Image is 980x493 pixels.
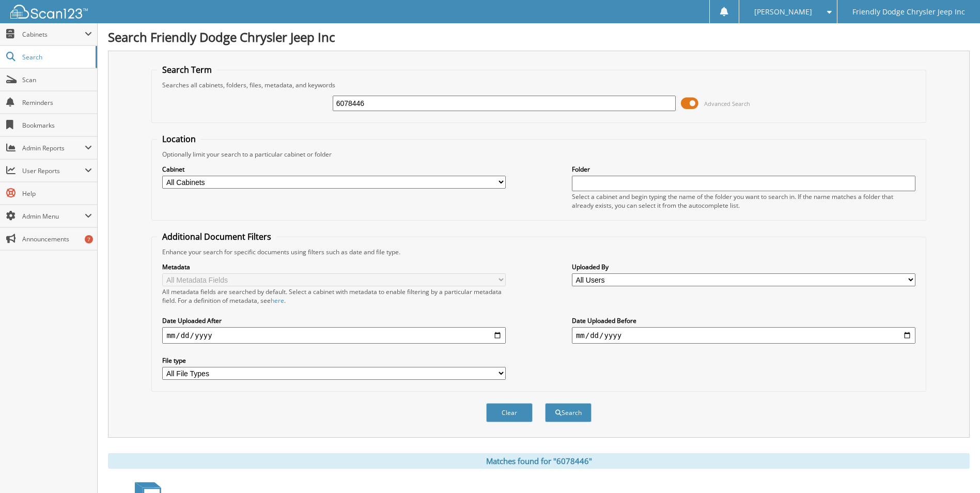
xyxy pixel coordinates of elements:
span: Reminders [22,98,92,107]
span: [PERSON_NAME] [754,9,812,15]
div: Matches found for "6078446" [108,453,970,469]
a: here [271,296,284,305]
input: start [162,327,506,344]
div: Optionally limit your search to a particular cabinet or folder [157,150,920,159]
label: Date Uploaded After [162,316,506,325]
span: Search [22,53,90,61]
legend: Additional Document Filters [157,231,276,242]
span: Cabinets [22,30,85,39]
label: File type [162,356,506,365]
h1: Search Friendly Dodge Chrysler Jeep Inc [108,28,970,45]
div: 7 [85,235,93,243]
span: Announcements [22,235,92,243]
span: Bookmarks [22,121,92,130]
button: Clear [486,403,533,422]
span: Friendly Dodge Chrysler Jeep Inc [852,9,965,15]
label: Metadata [162,263,506,271]
span: Admin Reports [22,144,85,152]
span: Admin Menu [22,212,85,221]
label: Folder [572,165,915,174]
input: end [572,327,915,344]
div: Searches all cabinets, folders, files, metadata, and keywords [157,81,920,89]
div: Enhance your search for specific documents using filters such as date and file type. [157,248,920,256]
span: Help [22,189,92,198]
span: User Reports [22,166,85,175]
label: Uploaded By [572,263,915,271]
span: Scan [22,75,92,84]
legend: Location [157,133,201,145]
legend: Search Term [157,64,217,75]
img: scan123-logo-white.svg [10,5,88,19]
div: Select a cabinet and begin typing the name of the folder you want to search in. If the name match... [572,192,915,210]
label: Cabinet [162,165,506,174]
div: All metadata fields are searched by default. Select a cabinet with metadata to enable filtering b... [162,287,506,305]
span: Advanced Search [704,100,750,107]
label: Date Uploaded Before [572,316,915,325]
button: Search [545,403,592,422]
